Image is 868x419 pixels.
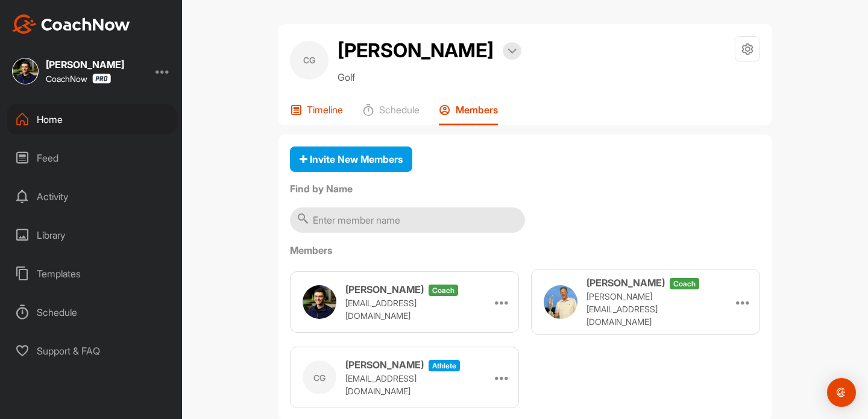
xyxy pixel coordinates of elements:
div: CG [290,41,329,80]
span: Invite New Members [300,153,403,165]
h3: [PERSON_NAME] [345,358,424,372]
label: Find by Name [290,181,760,196]
div: [PERSON_NAME] [46,60,124,69]
p: Schedule [379,104,420,116]
img: CoachNow Pro [92,74,111,84]
img: CoachNow [12,14,130,34]
h3: [PERSON_NAME] [345,282,424,297]
div: Activity [7,181,177,212]
div: Feed [7,143,177,173]
p: [PERSON_NAME][EMAIL_ADDRESS][DOMAIN_NAME] [587,290,707,328]
button: Invite New Members [290,146,412,172]
span: athlete [429,360,460,371]
p: [EMAIL_ADDRESS][DOMAIN_NAME] [345,297,466,322]
p: Members [456,104,498,116]
h3: [PERSON_NAME] [587,276,665,290]
div: Library [7,220,177,250]
img: user [544,285,577,319]
div: Home [7,104,177,134]
input: Enter member name [290,207,525,233]
div: CG [303,361,336,394]
div: Templates [7,259,177,289]
span: coach [670,278,699,289]
div: Support & FAQ [7,336,177,366]
h2: [PERSON_NAME] [338,36,494,65]
img: arrow-down [508,48,517,54]
p: [EMAIL_ADDRESS][DOMAIN_NAME] [345,372,466,397]
label: Members [290,243,760,257]
p: Golf [338,70,521,84]
p: Timeline [307,104,343,116]
img: square_49fb5734a34dfb4f485ad8bdc13d6667.jpg [12,58,39,84]
div: CoachNow [46,74,111,84]
span: coach [429,285,458,296]
img: user [303,285,336,319]
div: Open Intercom Messenger [827,378,856,407]
div: Schedule [7,297,177,327]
